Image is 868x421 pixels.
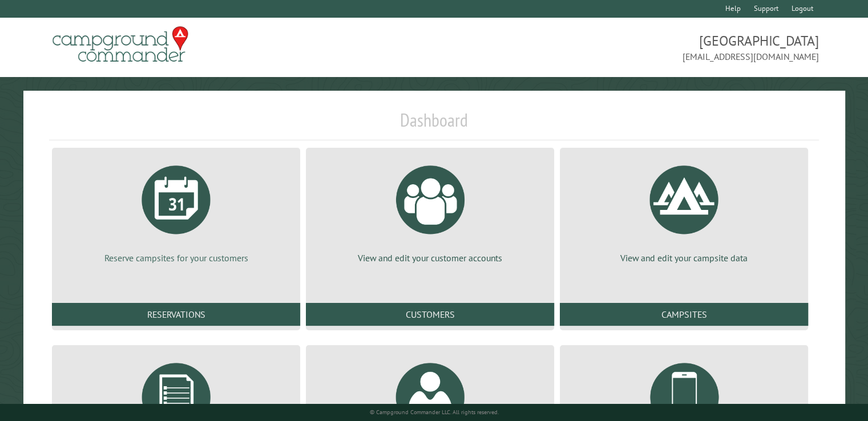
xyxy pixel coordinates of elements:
[52,303,300,326] a: Reservations
[320,157,540,264] a: View and edit your customer accounts
[49,109,819,140] h1: Dashboard
[574,157,794,264] a: View and edit your campsite data
[66,252,286,264] p: Reserve campsites for your customers
[560,303,808,326] a: Campsites
[574,252,794,264] p: View and edit your campsite data
[306,303,554,326] a: Customers
[320,252,540,264] p: View and edit your customer accounts
[434,31,819,63] span: [GEOGRAPHIC_DATA] [EMAIL_ADDRESS][DOMAIN_NAME]
[49,22,192,67] img: Campground Commander
[66,157,286,264] a: Reserve campsites for your customers
[370,408,499,416] small: © Campground Commander LLC. All rights reserved.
